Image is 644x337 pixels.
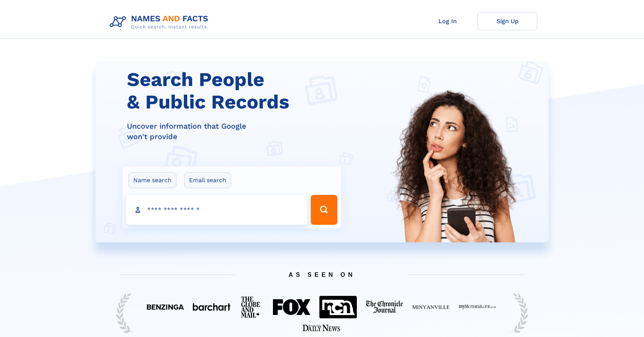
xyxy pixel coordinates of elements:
[184,172,231,188] label: Email search
[239,295,264,319] img: Featured on The Globe And Mail
[127,68,346,113] h1: Search People & Public Records
[319,296,357,318] img: Featured on NCN
[311,195,337,225] button: Search Button
[459,304,496,310] img: Featured on My Mother Lode
[107,12,215,32] img: Logo Names and Facts
[127,121,346,142] div: Uncover information that Google won't provide
[477,12,537,30] a: Sign Up
[109,262,535,287] span: AS SEEN ON
[511,292,528,334] img: Trust Reef
[303,325,340,331] img: Featured on Starkville Daily News
[366,300,403,314] img: Featured on The Chronicle Journal
[193,303,230,310] img: Featured on BarChart
[146,304,184,310] img: Featured on Benzinga
[386,88,524,280] img: Search People and Public records
[412,304,450,310] img: Featured on Minyanville
[417,12,477,30] a: Log In
[128,172,176,188] label: Name search
[126,195,307,225] input: search input
[273,299,310,315] img: Featured on FOX 40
